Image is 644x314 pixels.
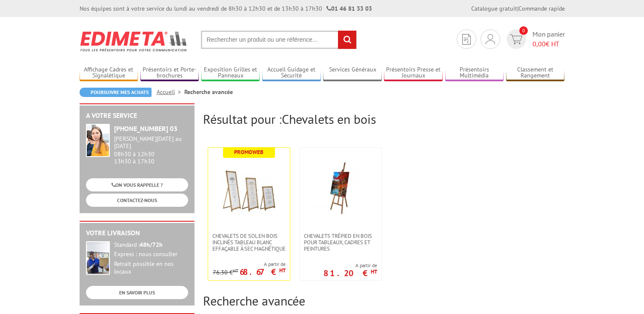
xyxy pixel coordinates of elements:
[471,4,565,13] div: |
[300,233,381,252] a: Chevalets Trépied en bois pour tableaux, cadres et peintures
[114,124,177,133] strong: [PHONE_NUMBER] 03
[208,233,290,252] a: Chevalets de sol en bois inclinés tableau blanc effaçable à sec magnétique
[240,269,286,274] p: 68.67 €
[86,112,188,120] h2: A votre service
[86,229,188,237] h2: Votre livraison
[338,31,356,49] input: rechercher
[506,66,565,80] a: Classement et Rangement
[532,39,565,49] span: € HT
[86,124,110,157] img: widget-service.jpg
[486,34,495,44] img: devis rapide
[510,34,522,44] img: devis rapide
[203,294,565,308] h2: Recherche avancée
[140,241,163,248] strong: 48h/72h
[532,40,546,48] span: 0,00
[114,241,188,249] div: Standard :
[323,262,377,269] span: A partir de
[86,194,188,207] a: CONTACTEZ-NOUS
[221,160,277,216] img: Chevalets de sol en bois inclinés tableau blanc effaçable à sec magnétique
[80,4,372,13] div: Nos équipes sont à votre service du lundi au vendredi de 8h30 à 12h30 et de 13h30 à 17h30
[114,251,188,258] div: Express : nous consulter
[114,260,188,276] div: Retrait possible en nos locaux
[462,34,471,45] img: devis rapide
[86,241,110,275] img: widget-livraison.jpg
[304,233,377,252] span: Chevalets Trépied en bois pour tableaux, cadres et peintures
[532,29,565,49] span: Mon panier
[213,261,286,268] span: A partir de
[201,66,260,80] a: Exposition Grilles et Panneaux
[86,286,188,299] a: EN SAVOIR PLUS
[519,26,528,35] span: 0
[114,135,188,165] div: 08h30 à 12h30 13h30 à 17h30
[279,267,286,274] sup: HT
[504,29,565,49] a: devis rapide 0 Mon panier 0,00€ HT
[201,31,357,49] input: Rechercher un produit ou une référence...
[140,66,199,80] a: Présentoirs et Porte-brochures
[80,66,138,80] a: Affichage Cadres et Signalétique
[445,66,504,80] a: Présentoirs Multimédia
[157,88,184,96] a: Accueil
[213,269,238,276] p: 76.30 €
[114,135,188,150] div: [PERSON_NAME][DATE] au [DATE]
[518,5,565,12] a: Commande rapide
[234,148,263,156] b: Promoweb
[262,66,321,80] a: Accueil Guidage et Sécurité
[323,271,377,276] p: 81.20 €
[233,268,238,274] sup: HT
[384,66,443,80] a: Présentoirs Presse et Journaux
[86,178,188,191] a: ON VOUS RAPPELLE ?
[80,26,188,57] img: Edimeta
[323,66,382,80] a: Services Généraux
[80,88,152,97] a: Poursuivre mes achats
[212,233,286,252] span: Chevalets de sol en bois inclinés tableau blanc effaçable à sec magnétique
[326,5,372,12] strong: 01 46 81 33 03
[184,88,233,96] li: Recherche avancée
[371,268,377,275] sup: HT
[282,111,376,127] span: Chevalets en bois
[313,160,368,216] img: Chevalets Trépied en bois pour tableaux, cadres et peintures
[203,112,565,126] h2: Résultat pour :
[471,5,517,12] a: Catalogue gratuit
